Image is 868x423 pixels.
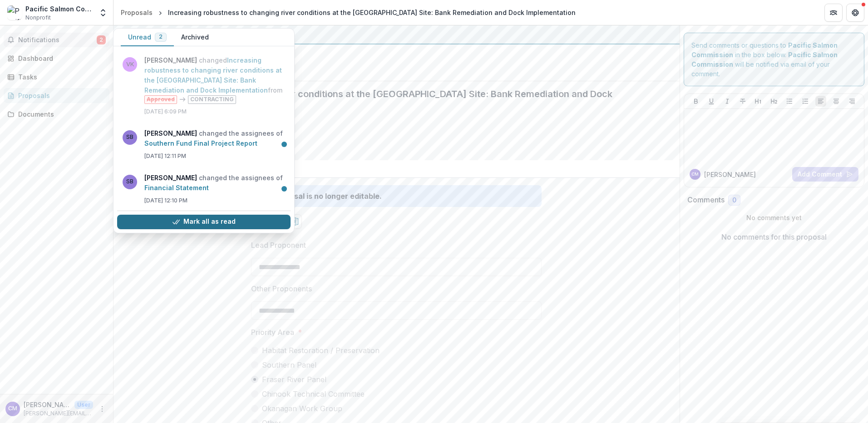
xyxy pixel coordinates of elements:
[97,403,108,414] button: More
[784,96,795,107] button: Bullet List
[18,36,97,44] span: Notifications
[121,89,658,110] h2: Increasing robustness to changing river conditions at the [GEOGRAPHIC_DATA] Site: Bank Remediatio...
[732,197,736,204] span: 0
[691,172,699,177] div: Catherine Michielsens
[847,96,858,107] button: Align Right
[8,406,17,412] div: Catherine Michielsens
[831,96,842,107] button: Align Center
[7,5,22,20] img: Pacific Salmon Commission
[251,283,312,294] p: Other Proponents
[174,29,216,46] button: Archived
[121,29,672,40] div: Pacific Salmon Commission
[800,96,811,107] button: Ordered List
[262,345,380,356] span: Habitat Restoration / Preservation
[4,69,109,84] a: Tasks
[97,4,109,22] button: Open entity switcher
[117,6,156,19] a: Proposals
[144,139,257,147] a: Southern Fund Final Project Report
[144,128,285,148] p: changed the assignees of
[144,173,285,193] p: changed the assignees of
[687,196,725,204] h2: Comments
[144,55,285,104] p: changed from
[24,400,71,409] p: [PERSON_NAME]
[690,96,701,107] button: Bold
[18,109,102,119] div: Documents
[769,96,779,107] button: Heading 2
[4,88,109,103] a: Proposals
[18,91,102,100] div: Proposals
[144,184,209,192] a: Financial Statement
[273,191,382,202] div: Proposal is no longer editable.
[251,240,306,251] p: Lead Proponent
[846,4,864,22] button: Get Help
[262,374,326,385] span: Fraser River Panel
[287,214,302,229] button: download-proposal
[721,231,827,242] p: No comments for this proposal
[684,33,865,86] div: Send comments or questions to in the box below. will be notified via email of your comment.
[4,51,109,66] a: Dashboard
[117,6,579,19] nav: breadcrumb
[706,96,717,107] button: Underline
[704,170,756,179] p: [PERSON_NAME]
[262,389,365,399] span: Chinook Technical Committee
[262,359,316,370] span: Southern Panel
[722,96,733,107] button: Italicize
[18,72,102,82] div: Tasks
[815,96,826,107] button: Align Left
[792,167,858,182] button: Add Comment
[74,401,93,409] p: User
[25,4,93,14] div: Pacific Salmon Commission
[117,215,291,229] button: Mark all as read
[737,96,748,107] button: Strike
[262,403,342,414] span: Okanagan Work Group
[824,4,843,22] button: Partners
[25,14,51,22] span: Nonprofit
[753,96,764,107] button: Heading 1
[251,327,294,338] p: Priority Area
[4,33,109,47] button: Notifications2
[144,56,282,94] a: Increasing robustness to changing river conditions at the [GEOGRAPHIC_DATA] Site: Bank Remediatio...
[159,34,163,40] span: 2
[4,107,109,122] a: Documents
[97,35,106,44] span: 2
[121,8,153,17] div: Proposals
[18,54,102,63] div: Dashboard
[24,409,93,418] p: [PERSON_NAME][EMAIL_ADDRESS][DOMAIN_NAME]
[687,213,861,222] p: No comments yet
[168,8,576,17] div: Increasing robustness to changing river conditions at the [GEOGRAPHIC_DATA] Site: Bank Remediatio...
[121,29,174,46] button: Unread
